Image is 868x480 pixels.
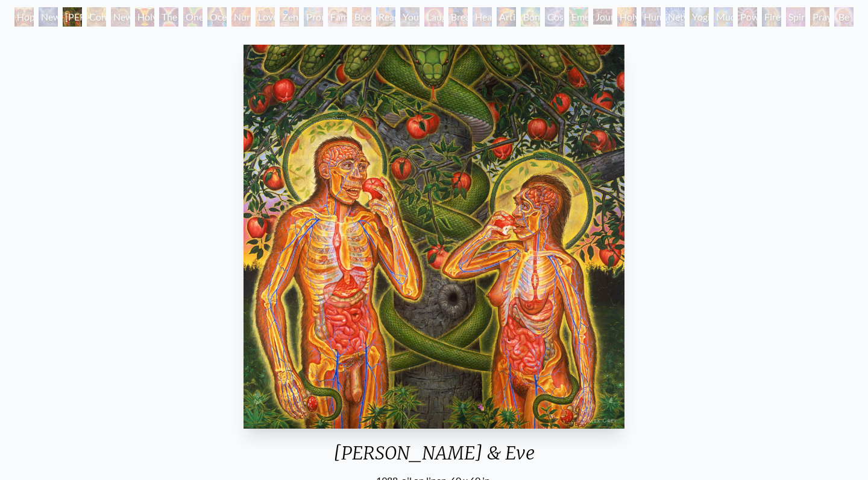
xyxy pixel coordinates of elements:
div: Zena Lotus [280,7,299,27]
div: Healing [473,7,492,27]
img: Adam-and-Eve-1988-Alex-Grey-watermarked.jpg [244,45,624,429]
div: Journey of the Wounded Healer [593,7,612,27]
div: Bond [521,7,540,27]
div: Holy Grail [135,7,154,27]
div: Hope [14,7,34,27]
div: One Taste [183,7,203,27]
div: New Man New Woman [111,7,130,27]
div: Be a Good Human Being [834,7,854,27]
div: Ocean of Love Bliss [207,7,227,27]
div: The Kiss [159,7,178,27]
div: [PERSON_NAME] & Eve [63,7,82,27]
div: Contemplation [87,7,106,27]
div: Cosmic Lovers [545,7,564,27]
div: Boo-boo [352,7,371,27]
div: Power to the Peaceful [738,7,757,27]
div: Breathing [448,7,468,27]
div: Promise [304,7,323,27]
div: Human Geometry [641,7,661,27]
div: Love Circuit [256,7,275,27]
div: [PERSON_NAME] & Eve [239,442,629,473]
div: Emerald Grail [569,7,588,27]
div: Networks [665,7,685,27]
div: Artist's Hand [497,7,516,27]
div: Praying Hands [810,7,829,27]
div: New Man [DEMOGRAPHIC_DATA]: [DEMOGRAPHIC_DATA] Mind [39,7,58,27]
div: Mudra [714,7,733,27]
div: Laughing Man [424,7,444,27]
div: Reading [376,7,395,27]
div: Young & Old [400,7,420,27]
div: Yogi & the Möbius Sphere [690,7,709,27]
div: Family [328,7,347,27]
div: Holy Fire [617,7,637,27]
div: Spirit Animates the Flesh [786,7,805,27]
div: Firewalking [762,7,781,27]
div: Nursing [231,7,251,27]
